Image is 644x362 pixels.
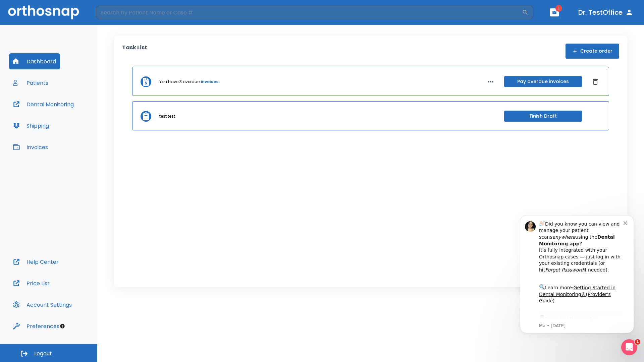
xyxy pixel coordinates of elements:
[9,53,60,69] button: Dashboard
[9,139,52,155] button: Invoices
[590,76,601,87] button: Dismiss
[9,254,63,270] button: Help Center
[201,79,218,85] a: invoices
[159,113,175,119] p: test test
[504,111,582,122] button: Finish Draft
[576,6,636,18] button: Dr. TestOffice
[566,44,619,59] button: Create order
[635,339,640,345] span: 1
[159,79,200,85] p: You have 3 overdue
[9,118,53,134] button: Shipping
[8,5,79,19] img: Orthosnap
[9,96,78,112] button: Dental Monitoring
[621,339,637,355] iframe: Intercom live chat
[9,275,54,291] button: Price List
[29,111,89,123] a: App Store
[9,297,76,313] button: Account Settings
[555,5,562,12] span: 1
[9,75,52,91] button: Patients
[29,109,114,143] div: Download the app: | ​ Let us know if you need help getting started!
[96,6,522,19] input: Search by Patient Name or Case #
[59,323,65,329] div: Tooltip anchor
[34,350,52,357] span: Logout
[114,14,119,20] button: Dismiss notification
[122,44,147,59] p: Task List
[9,318,63,334] button: Preferences
[510,205,644,344] iframe: Intercom notifications message
[29,118,114,124] p: Message from Ma, sent 2w ago
[504,76,582,87] button: Pay overdue invoices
